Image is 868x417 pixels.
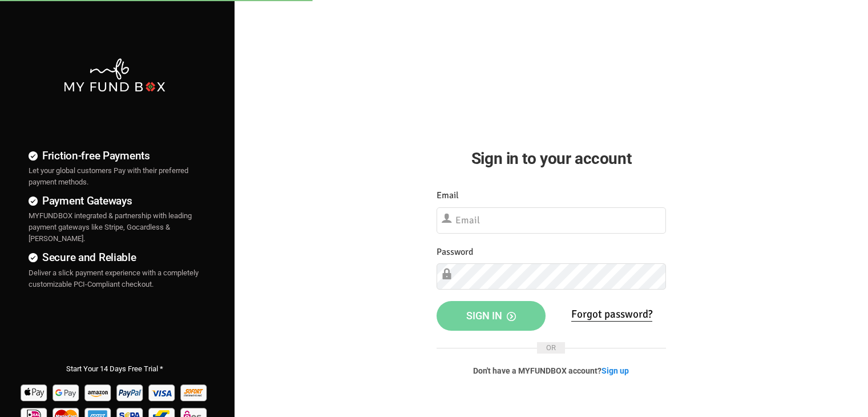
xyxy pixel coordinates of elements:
[115,380,146,404] img: Paypal
[437,365,666,376] p: Don't have a MYFUNDBOX account?
[29,147,200,164] h4: Friction-free Payments
[19,380,50,404] img: Apple Pay
[437,146,666,171] h2: Sign in to your account
[29,193,200,209] h4: Payment Gateways
[437,301,546,331] button: Sign in
[29,166,188,186] span: Let your global customers Pay with their preferred payment methods.
[179,380,209,404] img: Sofort Pay
[29,268,199,288] span: Deliver a slick payment experience with a completely customizable PCI-Compliant checkout.
[437,245,473,259] label: Password
[437,189,459,203] label: Email
[63,57,166,93] img: mfbwhite.png
[571,307,652,322] a: Forgot password?
[29,249,200,266] h4: Secure and Reliable
[29,211,192,243] span: MYFUNDBOX integrated & partnership with leading payment gateways like Stripe, Gocardless & [PERSO...
[83,380,114,404] img: Amazon
[437,207,666,234] input: Email
[466,310,516,322] span: Sign in
[601,366,629,375] a: Sign up
[537,342,565,354] span: OR
[51,380,82,404] img: Google Pay
[147,380,177,404] img: Visa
